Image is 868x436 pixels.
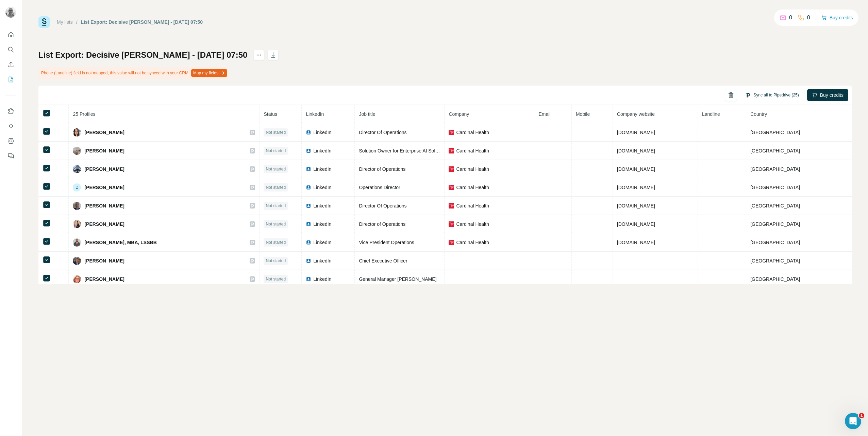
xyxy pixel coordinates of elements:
span: [GEOGRAPHIC_DATA] [750,276,800,282]
span: Not started [266,239,286,246]
button: Sync all to Pipedrive (25) [740,90,803,100]
img: company-logo [449,203,454,208]
span: Not started [266,166,286,172]
span: Director of Operations [359,221,405,227]
span: Job title [359,111,375,117]
img: Avatar [73,238,81,247]
span: Cardinal Health [456,147,489,154]
span: [DOMAIN_NAME] [617,185,655,190]
img: Avatar [73,165,81,173]
span: Operations Director [359,185,400,190]
div: List Export: Decisive [PERSON_NAME] - [DATE] 07:50 [81,19,203,25]
h1: List Export: Decisive [PERSON_NAME] - [DATE] 07:50 [38,50,247,60]
span: [PERSON_NAME] [84,129,124,136]
div: Phone (Landline) field is not mapped, this value will not be synced with your CRM [38,67,229,79]
span: Email [538,111,550,117]
img: company-logo [449,221,454,227]
span: [DOMAIN_NAME] [617,130,655,135]
span: LinkedIn [313,257,331,264]
button: Enrich CSV [5,58,16,71]
button: Buy credits [821,13,853,22]
span: Director Of Operations [359,203,406,208]
span: Director of Operations [359,166,405,172]
span: LinkedIn [313,239,331,246]
span: [PERSON_NAME] [84,166,124,172]
span: [DOMAIN_NAME] [617,221,655,227]
span: [GEOGRAPHIC_DATA] [750,258,800,264]
span: Cardinal Health [456,221,489,228]
button: My lists [5,73,16,86]
span: 1 [859,413,864,418]
span: [PERSON_NAME] [84,221,124,228]
img: LinkedIn logo [306,276,311,282]
span: Vice President Operations [359,240,414,245]
span: [PERSON_NAME] [84,184,124,191]
img: company-logo [449,185,454,190]
span: Chief Executive Officer [359,258,407,264]
span: Landline [702,111,720,117]
button: Quick start [5,29,16,41]
span: Cardinal Health [456,166,489,172]
img: company-logo [449,166,454,172]
img: Avatar [73,147,81,155]
img: company-logo [449,130,454,135]
p: 0 [807,14,810,22]
span: [PERSON_NAME] [84,276,124,283]
span: [DOMAIN_NAME] [617,148,655,153]
button: Search [5,43,16,56]
span: [GEOGRAPHIC_DATA] [750,166,800,172]
img: company-logo [449,148,454,153]
span: LinkedIn [313,221,331,228]
span: [GEOGRAPHIC_DATA] [750,148,800,153]
span: [GEOGRAPHIC_DATA] [750,203,800,208]
button: Buy credits [807,89,848,101]
button: actions [253,50,264,60]
img: LinkedIn logo [306,203,311,208]
span: Not started [266,276,286,282]
span: LinkedIn [313,129,331,136]
img: LinkedIn logo [306,258,311,264]
span: Not started [266,129,286,135]
span: [DOMAIN_NAME] [617,203,655,208]
span: [DOMAIN_NAME] [617,166,655,172]
span: 25 Profiles [73,111,95,117]
span: Cardinal Health [456,184,489,191]
span: LinkedIn [313,184,331,191]
span: Solution Owner for Enterprise AI Solutions | Manager Artificial Intelligence Center of Excellence [359,148,559,153]
span: LinkedIn [313,202,331,209]
button: Map my fields [191,69,227,77]
img: Avatar [73,220,81,228]
span: Company website [617,111,655,117]
div: D [73,183,81,192]
button: Feedback [5,150,16,162]
span: General Manager [PERSON_NAME] [359,276,436,282]
p: 0 [789,14,792,22]
span: Cardinal Health [456,202,489,209]
span: [PERSON_NAME], MBA, LSSBB [84,239,156,246]
span: Not started [266,258,286,264]
img: LinkedIn logo [306,148,311,153]
img: Avatar [73,128,81,137]
img: company-logo [449,240,454,245]
img: LinkedIn logo [306,185,311,190]
span: [GEOGRAPHIC_DATA] [750,185,800,190]
span: LinkedIn [306,111,324,117]
li: / [76,19,78,25]
span: [PERSON_NAME] [84,147,124,154]
span: [PERSON_NAME] [84,202,124,209]
span: [GEOGRAPHIC_DATA] [750,221,800,227]
span: Mobile [576,111,590,117]
span: [PERSON_NAME] [84,257,124,264]
span: Not started [266,148,286,154]
button: Use Surfe API [5,120,16,132]
span: Not started [266,184,286,190]
span: Cardinal Health [456,129,489,136]
a: My lists [57,19,73,25]
button: Dashboard [5,135,16,147]
iframe: Intercom live chat [845,413,861,429]
img: LinkedIn logo [306,166,311,172]
img: Avatar [5,7,16,18]
img: LinkedIn logo [306,130,311,135]
span: [GEOGRAPHIC_DATA] [750,240,800,245]
span: Not started [266,203,286,209]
